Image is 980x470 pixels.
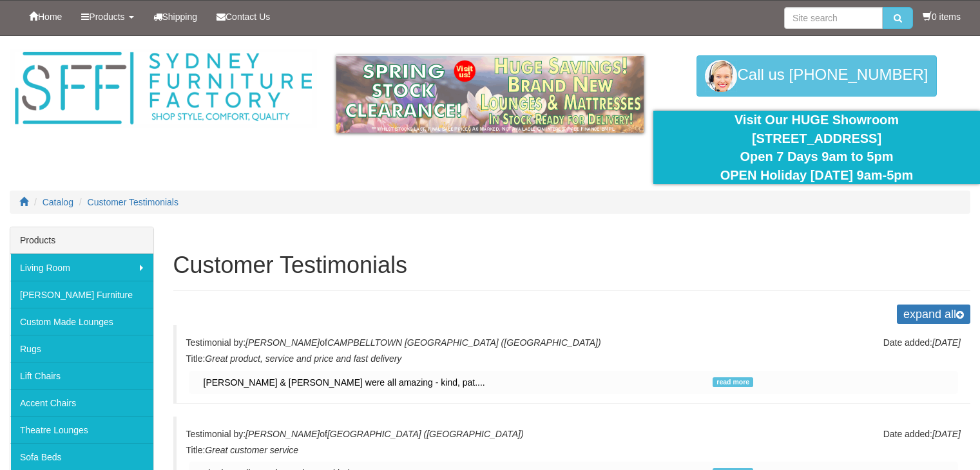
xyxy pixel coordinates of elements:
[336,55,644,133] img: spring-sale.gif
[10,389,153,416] a: Accent Chairs
[19,1,72,33] a: Home
[89,12,124,22] span: Products
[10,416,153,443] a: Theatre Lounges
[883,338,961,348] span: Date added:
[663,111,970,184] div: Visit Our HUGE Showroom [STREET_ADDRESS] Open 7 Days 9am to 5pm OPEN Holiday [DATE] 9am-5pm
[88,197,178,207] a: Customer Testimonials
[205,353,401,364] cite: Great product, service and price and fast delivery
[72,1,143,33] a: Products
[245,337,320,348] cite: [PERSON_NAME]
[186,354,961,364] h5: Title:
[883,429,961,439] span: Date added:
[245,429,320,439] cite: [PERSON_NAME]
[10,254,153,281] a: Living Room
[144,1,207,33] a: Shipping
[207,1,280,33] a: Contact Us
[43,197,73,207] a: Catalog
[173,252,971,278] h1: Customer Testimonials
[10,335,153,362] a: Rugs
[932,429,961,439] cite: [DATE]
[186,371,961,394] a: [PERSON_NAME] & [PERSON_NAME] were all amazing - kind, pat....read more
[10,362,153,389] a: Lift Chairs
[10,49,317,128] img: Sydney Furniture Factory
[327,337,601,348] cite: CAMPBELLTOWN [GEOGRAPHIC_DATA] ([GEOGRAPHIC_DATA])
[713,377,753,388] span: read more
[226,12,270,22] span: Contact Us
[194,376,764,389] div: Read more of this testimonial about Great product, service and price and fast delivery - by Jane ...
[186,429,961,439] h5: Testimonial by: of
[186,446,961,455] h5: Title:
[784,7,883,29] input: Site search
[186,338,961,348] h5: Testimonial by: of
[932,337,961,348] cite: [DATE]
[10,443,153,470] a: Sofa Beds
[38,12,62,22] span: Home
[205,445,298,455] cite: Great customer service
[923,10,961,23] li: 0 items
[10,227,153,254] div: Products
[162,12,198,22] span: Shipping
[10,281,153,308] a: [PERSON_NAME] Furniture
[10,308,153,335] a: Custom Made Lounges
[327,429,524,439] cite: [GEOGRAPHIC_DATA] ([GEOGRAPHIC_DATA])
[897,305,970,324] span: expand all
